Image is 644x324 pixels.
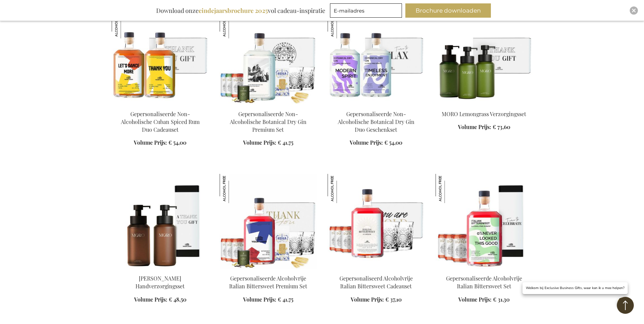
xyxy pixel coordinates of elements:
img: Personalised Non-Alcoholic Botanical Dry Gin Duo Gift Set [328,9,425,104]
a: Personalised Non-Alcoholic Botanical Dry Gin Duo Gift Set Gepersonaliseerde Non-Alcoholische Bota... [328,102,425,108]
span: Volume Prijs: [458,296,492,303]
span: Volume Prijs: [351,296,384,303]
img: MORO Lemongrass Care Set [436,9,533,104]
span: € 73,60 [493,123,510,130]
img: Personalised Non-Alcoholic Italian Bittersweet Set [436,174,533,269]
img: Gepersonaliseerde Non-Alcoholische Cuban Spiced Rum Duo Cadeauset [112,9,209,104]
a: Volume Prijs: € 41,75 [243,139,293,147]
img: Gepersonaliseerde Non-Alcoholische Botanical Dry Gin Premium Set [220,9,249,38]
button: Brochure downloaden [405,3,491,18]
a: Personalised Non-Alcoholic Italian Bittersweet Premium Set Gepersonaliseerde Alcoholvrije Italian... [220,266,317,273]
span: € 37,10 [385,296,402,303]
a: [PERSON_NAME] Handverzorgingsset [135,275,185,290]
a: MORO Lemongrass Verzorgingsset [442,110,526,118]
a: Volume Prijs: € 73,60 [458,123,510,131]
div: Download onze vol cadeau-inspiratie [153,3,328,18]
span: Volume Prijs: [134,296,167,303]
a: Volume Prijs: € 31,30 [458,296,510,304]
a: Volume Prijs: € 54,00 [350,139,402,147]
a: Personalised Non-Alcoholic Italian Bittersweet Gift Gepersonaliseerd Alcoholvrije Italian Bitters... [328,266,425,273]
span: € 48,50 [169,296,186,303]
a: Personalised Non-Alcoholic Botanical Dry Gin Premium Set Gepersonaliseerde Non-Alcoholische Botan... [220,102,317,108]
img: Personalised Non-Alcoholic Botanical Dry Gin Premium Set [220,9,317,104]
img: Gepersonaliseerde Alcoholvrije Italian Bittersweet Premium Set [220,174,249,203]
img: Gepersonaliseerde Alcoholvrije Italian Bittersweet Set [436,174,465,203]
img: Personalised Non-Alcoholic Italian Bittersweet Gift [328,174,425,269]
img: Close [632,8,636,13]
span: Volume Prijs: [243,296,276,303]
a: Volume Prijs: € 37,10 [351,296,402,304]
span: € 41,75 [278,296,293,303]
form: marketing offers and promotions [330,3,404,20]
img: Gepersonaliseerde Non-Alcoholische Botanical Dry Gin Duo Geschenkset [328,9,357,38]
img: Gepersonaliseerde Non-Alcoholische Cuban Spiced Rum Duo Cadeauset [112,9,141,38]
span: Volume Prijs: [134,139,167,146]
span: Volume Prijs: [350,139,383,146]
a: Gepersonaliseerd Alcoholvrije Italian Bittersweet Cadeauset [339,275,413,290]
span: € 54,00 [384,139,402,146]
a: Volume Prijs: € 54,00 [134,139,186,147]
img: MORO Rosemary Handcare Set [112,174,209,269]
a: Personalised Non-Alcoholic Italian Bittersweet Set Gepersonaliseerde Alcoholvrije Italian Bitters... [436,266,533,273]
span: € 54,00 [168,139,186,146]
a: MORO Rosemary Handcare Set [112,266,209,273]
a: Volume Prijs: € 48,50 [134,296,186,304]
a: Gepersonaliseerde Non-Alcoholische Botanical Dry Gin Premium Set [230,110,307,133]
span: € 31,30 [493,296,510,303]
img: Personalised Non-Alcoholic Italian Bittersweet Premium Set [220,174,317,269]
input: E-mailadres [330,3,402,18]
span: € 41,75 [278,139,293,146]
b: eindejaarsbrochure 2025 [199,6,268,15]
a: Gepersonaliseerde Alcoholvrije Italian Bittersweet Premium Set [229,275,307,290]
img: Gepersonaliseerd Alcoholvrije Italian Bittersweet Cadeauset [328,174,357,203]
a: MORO Lemongrass Care Set [436,102,533,108]
a: Gepersonaliseerde Alcoholvrije Italian Bittersweet Set [446,275,522,290]
a: Gepersonaliseerde Non-Alcoholische Cuban Spiced Rum Duo Cadeauset Gepersonaliseerde Non-Alcoholis... [112,102,209,108]
a: Gepersonaliseerde Non-Alcoholische Botanical Dry Gin Duo Geschenkset [338,110,415,133]
span: Volume Prijs: [243,139,276,146]
a: Volume Prijs: € 41,75 [243,296,293,304]
span: Volume Prijs: [458,123,491,130]
div: Close [630,6,638,15]
a: Gepersonaliseerde Non-Alcoholische Cuban Spiced Rum Duo Cadeauset [121,110,200,133]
